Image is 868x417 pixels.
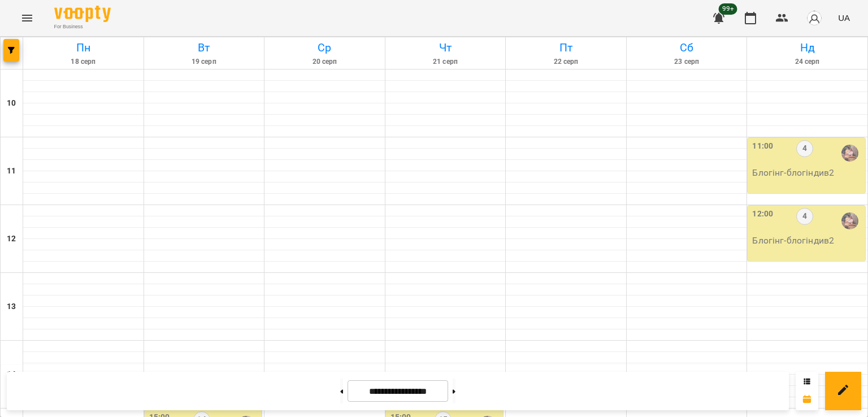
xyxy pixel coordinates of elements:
[146,39,263,57] h6: Вт
[841,145,858,162] img: Ілля Петруша
[752,208,773,220] label: 12:00
[628,57,745,67] h6: 23 серп
[387,57,504,67] h6: 21 серп
[54,6,111,22] img: Voopty Logo
[266,57,383,67] h6: 20 серп
[628,39,745,57] h6: Сб
[14,5,41,32] button: Menu
[7,97,16,110] h6: 10
[25,39,142,57] h6: Пн
[806,10,822,26] img: avatar_s.png
[752,166,863,180] p: Блогінг - блогіндив2
[752,140,773,153] label: 11:00
[25,57,142,67] h6: 18 серп
[54,23,111,31] span: For Business
[752,234,863,247] p: Блогінг - блогіндив2
[146,57,263,67] h6: 19 серп
[796,140,813,157] label: 4
[841,212,858,229] img: Ілля Петруша
[7,301,16,313] h6: 13
[834,7,854,28] button: UA
[796,208,813,225] label: 4
[7,165,16,177] h6: 11
[7,233,16,245] h6: 12
[507,57,624,67] h6: 22 серп
[749,57,866,67] h6: 24 серп
[719,3,737,15] span: 99+
[838,12,850,24] span: UA
[507,39,624,57] h6: Пт
[266,39,383,57] h6: Ср
[387,39,504,57] h6: Чт
[749,39,866,57] h6: Нд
